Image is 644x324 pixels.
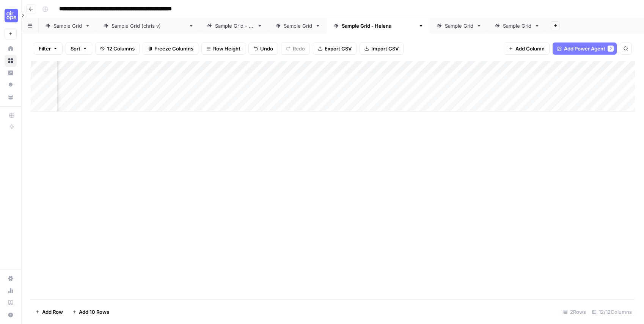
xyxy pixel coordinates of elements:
button: Sort [66,42,92,55]
span: Row Height [213,45,240,52]
button: 12 Columns [95,42,140,55]
span: Freeze Columns [154,45,193,52]
div: Sample Grid ([PERSON_NAME]) [112,22,185,30]
div: Sample Grid - [PERSON_NAME] [342,22,415,30]
span: 2 [609,46,612,52]
span: 12 Columns [107,45,135,52]
a: Insights [5,67,17,79]
a: Sample Grid - LK [200,18,269,33]
span: Redo [293,45,305,52]
button: Redo [281,42,310,55]
span: Export CSV [325,45,352,52]
span: Add Power Agent [564,45,605,52]
div: Sample Grid [284,22,312,30]
button: Import CSV [360,42,404,55]
a: Settings [5,272,17,285]
span: Add Column [515,45,545,52]
a: Sample Grid ([PERSON_NAME]) [97,18,200,33]
div: 2 Rows [560,306,589,318]
img: September Cohort Logo [5,9,18,22]
div: 12/12 Columns [589,306,635,318]
button: Row Height [201,42,245,55]
div: Sample Grid - LK [215,22,254,30]
a: Your Data [5,91,17,103]
button: Filter [34,42,63,55]
button: Add Row [31,306,68,318]
a: Sample Grid [269,18,327,33]
button: Add Power Agent2 [553,42,617,55]
button: Undo [248,42,278,55]
a: Sample Grid - [PERSON_NAME] [327,18,430,33]
span: Undo [260,45,273,52]
div: Sample Grid [445,22,473,30]
a: Opportunities [5,79,17,91]
a: Sample Grid [430,18,488,33]
button: Workspace: September Cohort [5,6,17,25]
a: Browse [5,55,17,67]
span: Add Row [42,308,63,316]
div: Sample Grid [53,22,82,30]
button: Help + Support [5,309,17,321]
button: Add 10 Rows [68,306,114,318]
a: Usage [5,285,17,297]
button: Add Column [504,42,550,55]
button: Freeze Columns [143,42,198,55]
div: 2 [608,46,614,52]
button: Export CSV [313,42,357,55]
span: Import CSV [371,45,399,52]
div: Sample Grid [503,22,531,30]
a: Sample Grid [488,18,546,33]
span: Sort [71,45,80,52]
span: Add 10 Rows [79,308,109,316]
a: Learning Hub [5,297,17,309]
a: Home [5,42,17,55]
a: Sample Grid [39,18,97,33]
span: Filter [39,45,51,52]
